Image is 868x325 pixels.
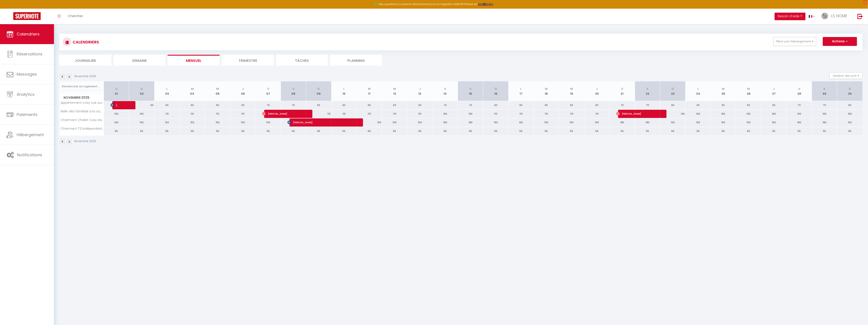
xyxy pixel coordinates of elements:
div: 60 [761,101,787,109]
th: 04 [180,81,205,101]
abbr: L [344,87,345,91]
div: 60 [129,101,154,109]
div: 55 [483,127,508,135]
div: 160 [660,110,685,118]
div: 55 [711,127,736,135]
div: 150 [205,118,230,127]
div: 60 [357,101,382,109]
abbr: V [267,87,269,91]
div: 55 [256,127,281,135]
abbr: L [520,87,522,91]
div: 55 [812,127,837,135]
abbr: L [697,87,699,91]
li: Trimestre [222,55,274,66]
th: 07 [256,81,281,101]
th: 13 [407,81,433,101]
div: 160 [685,110,711,118]
div: 55 [761,127,787,135]
span: Réservations [17,51,42,57]
abbr: M [216,87,219,91]
div: 60 [407,101,433,109]
th: 25 [711,81,736,101]
div: 150 [660,118,685,127]
div: 150 [154,118,180,127]
th: 17 [508,81,534,101]
div: 60 [180,101,205,109]
div: 150 [508,118,534,127]
div: 150 [711,118,736,127]
div: 150 [584,118,610,127]
div: 150 [837,118,863,127]
span: Notifications [17,152,42,158]
th: 09 [306,81,332,101]
div: 60 [534,101,559,109]
abbr: M [747,87,750,91]
div: 55 [306,127,332,135]
div: 160 [129,110,154,118]
span: Messages [17,71,37,77]
div: 150 [559,118,584,127]
div: 110 [154,110,180,118]
div: 70 [787,101,812,109]
div: 55 [837,127,863,135]
th: 14 [433,81,458,101]
abbr: S [292,87,294,91]
th: 30 [837,81,863,101]
div: 60 [230,101,256,109]
span: Charmant T2 indépendant entre Vercors et [GEOGRAPHIC_DATA] [60,127,105,130]
abbr: J [773,87,775,91]
div: 150 [534,118,559,127]
li: Journalier [59,55,111,66]
div: 60 [559,101,584,109]
th: 01 [104,81,129,101]
div: 70 [433,101,458,109]
div: 55 [433,127,458,135]
span: Novembre 2025 [60,94,104,101]
th: 11 [357,81,382,101]
div: 55 [508,127,534,135]
div: 110 [180,110,205,118]
th: 26 [736,81,761,101]
abbr: S [824,87,826,91]
th: 02 [129,81,154,101]
div: 160 [812,110,837,118]
div: 55 [584,127,610,135]
abbr: D [495,87,497,91]
span: Hébergement [17,132,44,137]
div: 55 [129,127,154,135]
div: 55 [458,127,483,135]
img: Super Booking [13,12,41,20]
th: 29 [812,81,837,101]
abbr: V [798,87,800,91]
abbr: S [470,87,472,91]
div: 60 [154,101,180,109]
strong: >>> ICI <<<< [478,2,493,6]
span: Paiements [17,112,38,117]
div: 70 [281,101,306,109]
li: Planning [330,55,382,66]
abbr: S [115,87,117,91]
div: 55 [281,127,306,135]
div: 55 [635,127,660,135]
div: 150 [685,118,711,127]
div: 60 [306,101,332,109]
div: 55 [382,127,407,135]
th: 28 [787,81,812,101]
div: 160 [433,110,458,118]
th: 19 [559,81,584,101]
abbr: M [722,87,725,91]
abbr: V [444,87,446,91]
th: 03 [154,81,180,101]
div: 70 [458,101,483,109]
div: 70 [610,101,635,109]
span: Belle villa familiale à la campagne et sa [GEOGRAPHIC_DATA] [60,110,105,113]
div: 180 [458,118,483,127]
th: 18 [534,81,559,101]
img: ... [822,13,828,19]
abbr: J [419,87,421,91]
div: 55 [534,127,559,135]
th: 23 [660,81,685,101]
div: 70 [812,101,837,109]
div: 60 [483,101,508,109]
div: 55 [787,127,812,135]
